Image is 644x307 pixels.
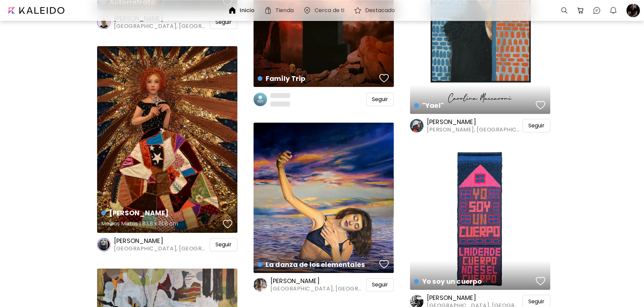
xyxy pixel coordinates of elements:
[270,285,365,293] span: [GEOGRAPHIC_DATA], [GEOGRAPHIC_DATA]
[365,8,395,13] h6: Destacado
[210,16,237,29] div: Seguir
[270,277,365,285] h6: [PERSON_NAME]
[534,98,547,112] button: favorites
[254,123,394,273] a: La danza de los elementalesfavoriteshttps://cdn.kaleido.art/CDN/Artwork/81187/Primary/medium.webp...
[215,241,232,248] span: Seguir
[254,277,394,293] a: [PERSON_NAME][GEOGRAPHIC_DATA], [GEOGRAPHIC_DATA]Seguir
[410,150,550,290] a: Yo soy un cuerpofavoriteshttps://cdn.kaleido.art/CDN/Artwork/34211/Primary/medium.webp?updated=16...
[427,118,521,126] h6: [PERSON_NAME]
[215,19,232,26] span: Seguir
[275,8,294,13] h6: Tienda
[366,278,394,291] div: Seguir
[528,298,545,305] span: Seguir
[577,6,585,14] img: cart
[608,5,619,16] button: bellIcon
[414,276,534,286] h4: Yo soy un cuerpo
[593,6,601,14] img: chatIcon
[528,122,545,129] span: Seguir
[254,91,394,108] a: Seguir
[264,6,296,14] a: Tienda
[354,6,398,14] a: Destacado
[97,14,237,30] a: [PERSON_NAME][GEOGRAPHIC_DATA], [GEOGRAPHIC_DATA]Seguir
[427,294,521,302] h6: [PERSON_NAME]
[101,208,221,218] h4: [PERSON_NAME]
[427,126,521,133] span: [PERSON_NAME], [GEOGRAPHIC_DATA]
[258,259,377,270] h4: La danza de los elementales
[609,6,617,14] img: bellIcon
[210,238,237,251] div: Seguir
[378,71,390,85] button: favorites
[303,6,347,14] a: Cerca de ti
[315,8,344,13] h6: Cerca de ti
[372,281,388,288] span: Seguir
[372,96,388,103] span: Seguir
[410,118,550,133] a: [PERSON_NAME][PERSON_NAME], [GEOGRAPHIC_DATA]Seguir
[258,73,377,84] h4: Family Trip
[114,245,208,252] span: [GEOGRAPHIC_DATA], [GEOGRAPHIC_DATA]
[114,237,208,245] h6: [PERSON_NAME]
[114,23,208,30] span: [GEOGRAPHIC_DATA], [GEOGRAPHIC_DATA]
[366,93,394,106] div: Seguir
[240,8,255,13] h6: Inicio
[97,46,237,233] a: [PERSON_NAME]Medios Mixtos | 83.8 x 111.8 cmfavoriteshttps://cdn.kaleido.art/CDN/Artwork/118590/P...
[221,217,234,231] button: favorites
[101,218,221,232] h5: Medios Mixtos | 83.8 x 111.8 cm
[414,100,534,111] h4: "Yael"
[534,274,547,288] button: favorites
[523,119,550,132] div: Seguir
[228,6,257,14] a: Inicio
[97,237,237,252] a: [PERSON_NAME][GEOGRAPHIC_DATA], [GEOGRAPHIC_DATA]Seguir
[378,257,390,271] button: favorites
